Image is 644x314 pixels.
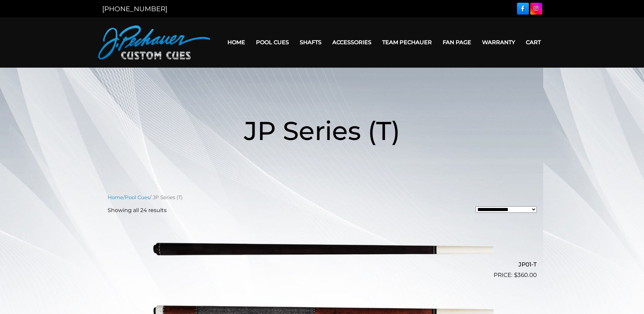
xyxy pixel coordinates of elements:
p: Showing all 24 results [108,206,167,214]
span: $ [514,272,517,278]
h2: JP01-T [108,258,537,271]
a: Home [222,34,251,51]
img: Pechauer Custom Cues [98,25,210,59]
select: Shop order [476,206,537,213]
a: Home [108,194,123,200]
a: Pool Cues [125,194,150,200]
a: Team Pechauer [377,34,437,51]
a: Cart [520,34,546,51]
bdi: 360.00 [514,272,537,278]
a: Fan Page [437,34,477,51]
nav: Breadcrumb [108,194,537,201]
img: JP01-T [151,220,494,277]
a: Shafts [294,34,327,51]
a: [PHONE_NUMBER] [102,5,167,13]
a: Warranty [477,34,520,51]
a: Pool Cues [251,34,294,51]
a: JP01-T $360.00 [108,220,537,280]
span: JP Series (T) [244,115,400,146]
a: Accessories [327,34,377,51]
